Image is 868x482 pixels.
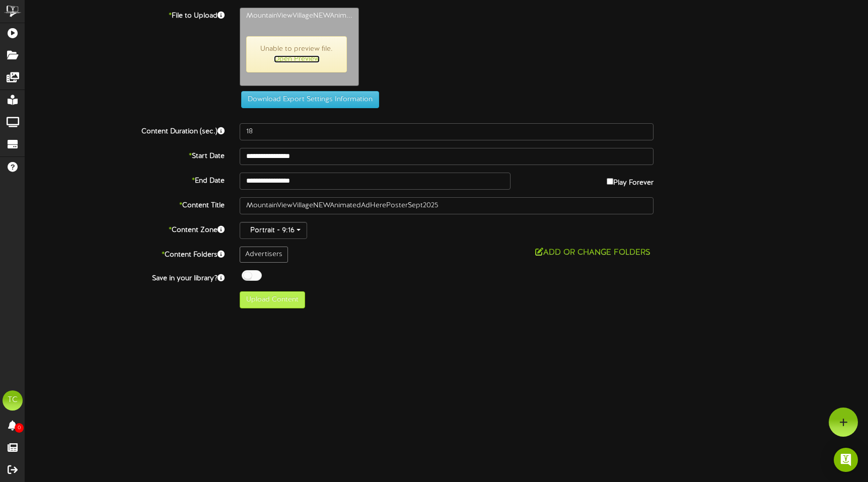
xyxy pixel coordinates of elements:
[240,247,288,263] div: Advertisers
[18,8,232,21] label: File to Upload
[240,197,654,214] input: Title of this Content
[240,291,305,308] button: Upload Content
[3,390,23,411] div: TC
[532,247,654,259] button: Add or Change Folders
[15,423,24,433] span: 0
[240,222,307,239] button: Portrait - 9:16
[246,36,347,72] span: Unable to preview file.
[18,197,232,211] label: Content Title
[607,173,654,188] label: Play Forever
[18,270,232,284] label: Save in your library?
[18,222,232,235] label: Content Zone
[274,55,320,63] a: Open Preview
[18,247,232,260] label: Content Folders
[18,148,232,162] label: Start Date
[18,123,232,137] label: Content Duration (sec.)
[834,448,858,472] div: Open Intercom Messenger
[18,173,232,186] label: End Date
[236,96,379,103] a: Download Export Settings Information
[241,91,379,108] button: Download Export Settings Information
[607,178,613,185] input: Play Forever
